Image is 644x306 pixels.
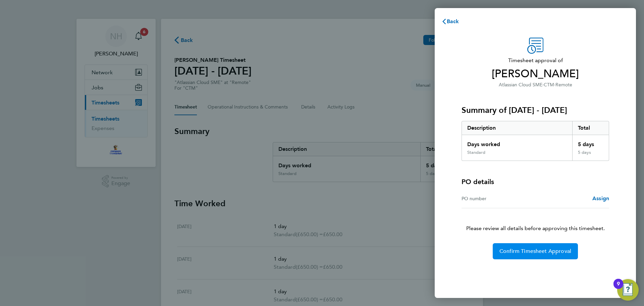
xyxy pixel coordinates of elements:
[462,135,572,150] div: Days worked
[462,105,609,116] h3: Summary of [DATE] - [DATE]
[499,248,571,255] span: Confirm Timesheet Approval
[499,82,542,88] span: Atlassian Cloud SME
[554,82,555,88] span: ·
[572,135,609,150] div: 5 days
[572,121,609,135] div: Total
[544,82,554,88] span: CTM
[453,208,617,232] p: Please review all details before approving this timesheet.
[617,284,620,293] div: 9
[462,194,535,203] div: PO number
[493,243,578,259] button: Confirm Timesheet Approval
[542,82,544,88] span: ·
[447,18,459,25] span: Back
[462,121,609,161] div: Summary of 04 - 10 Aug 2025
[592,194,609,203] a: Assign
[462,67,609,81] span: [PERSON_NAME]
[435,15,466,28] button: Back
[572,150,609,161] div: 5 days
[462,56,609,64] span: Timesheet approval of
[467,150,485,155] div: Standard
[462,121,572,135] div: Description
[592,195,609,202] span: Assign
[462,177,494,186] h4: PO details
[617,279,639,301] button: Open Resource Center, 9 new notifications
[555,82,572,88] span: Remote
